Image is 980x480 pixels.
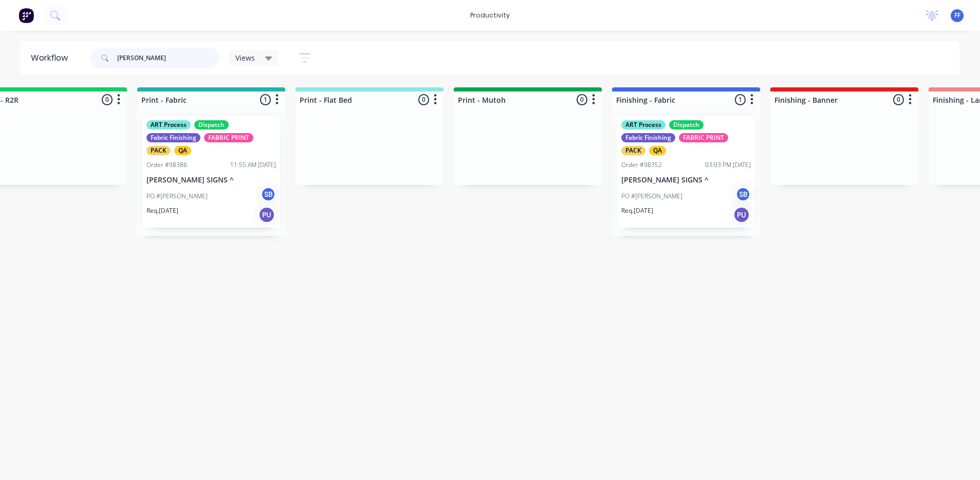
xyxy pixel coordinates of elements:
[258,207,275,223] div: PU
[621,160,662,170] div: Order #98352
[465,8,515,23] div: productivity
[146,133,200,142] div: Fabric Finishing
[733,207,750,223] div: PU
[621,120,665,130] div: ART Process
[31,52,73,64] div: Workflow
[194,120,229,130] div: Dispatch
[621,146,645,155] div: PACK
[954,11,960,20] span: FF
[117,48,219,68] input: Search for orders...
[19,8,34,23] img: Factory
[146,206,178,215] p: Req. [DATE]
[621,192,682,201] p: PO #[PERSON_NAME]
[174,146,191,155] div: QA
[621,176,751,184] p: [PERSON_NAME] SIGNS ^
[621,206,653,215] p: Req. [DATE]
[261,187,276,202] div: SB
[621,133,675,142] div: Fabric Finishing
[204,133,253,142] div: FABRIC PRINT
[142,116,280,228] div: ART ProcessDispatchFabric FinishingFABRIC PRINTPACKQAOrder #9838611:55 AM [DATE][PERSON_NAME] SIG...
[649,146,666,155] div: QA
[146,146,171,155] div: PACK
[146,192,208,201] p: PO #[PERSON_NAME]
[235,52,255,63] span: Views
[669,120,704,130] div: Dispatch
[735,187,751,202] div: SB
[146,176,276,184] p: [PERSON_NAME] SIGNS ^
[146,120,191,130] div: ART Process
[679,133,728,142] div: FABRIC PRINT
[230,160,276,170] div: 11:55 AM [DATE]
[705,160,751,170] div: 03:03 PM [DATE]
[617,116,755,228] div: ART ProcessDispatchFabric FinishingFABRIC PRINTPACKQAOrder #9835203:03 PM [DATE][PERSON_NAME] SIG...
[146,160,187,170] div: Order #98386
